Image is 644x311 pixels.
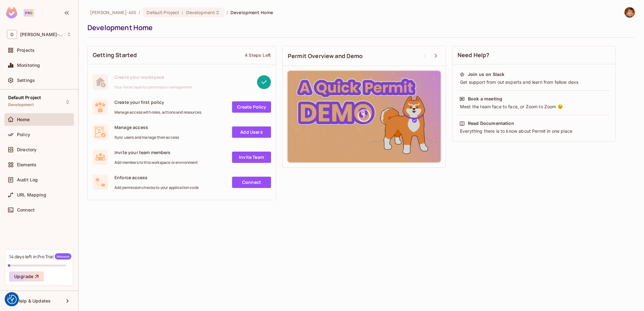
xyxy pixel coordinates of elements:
[8,95,41,100] span: Default Project
[468,120,514,126] div: Read Documentation
[232,126,271,138] a: Add Users
[6,7,17,19] img: SReyMgAAAABJRU5ErkJggg==
[7,295,17,304] button: Consent Preferences
[55,253,71,260] span: Welcome!
[17,117,30,122] span: Home
[114,149,198,155] span: Invite your team members
[7,295,17,304] img: Revisit consent button
[17,192,46,197] span: URL Mapping
[17,177,38,182] span: Audit Log
[114,124,179,130] span: Manage access
[17,78,35,83] span: Settings
[458,51,490,59] span: Need Help?
[17,162,36,167] span: Elements
[147,9,179,15] span: Default Project
[114,110,201,115] span: Manage access with roles, actions and resources
[114,99,201,105] span: Create your first policy
[181,10,184,15] span: :
[17,48,35,53] span: Projects
[90,9,136,15] span: the active workspace
[24,9,34,17] div: Pro
[230,9,273,15] span: Development Home
[186,9,215,15] span: Development
[114,74,192,80] span: Create your workspace
[459,128,608,134] div: Everything there is to know about Permit in one place
[245,52,271,58] div: 4 Steps Left
[93,51,137,59] span: Getting Started
[459,79,608,85] div: Get support from out experts and learn from fellow devs
[139,9,140,15] li: /
[114,160,198,165] span: Add members to this workspace or environment
[232,101,271,113] a: Create Policy
[9,253,71,260] div: 14 days left in Pro Trial
[17,132,30,137] span: Policy
[7,30,17,39] span: D
[114,185,199,190] span: Add permission checks to your application code
[114,174,199,180] span: Enforce access
[8,102,34,107] span: Development
[17,63,40,68] span: Monitoring
[232,152,271,163] a: Invite Team
[87,23,632,32] div: Development Home
[9,271,44,282] button: Upgrade
[17,147,36,152] span: Directory
[288,52,363,60] span: Permit Overview and Demo
[459,104,608,110] div: Meet the team face to face, or Zoom to Zoom 😉
[114,135,179,140] span: Sync users and manage their access
[625,7,635,18] img: Dimitris Kalogeras
[468,71,504,78] div: Join us on Slack
[226,9,228,15] li: /
[17,207,35,212] span: Connect
[20,32,64,37] span: Workspace: Dimitris-455
[114,85,192,90] span: Your home base for permission management
[232,177,271,188] a: Connect
[468,96,502,102] div: Book a meeting
[17,298,51,303] span: Help & Updates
